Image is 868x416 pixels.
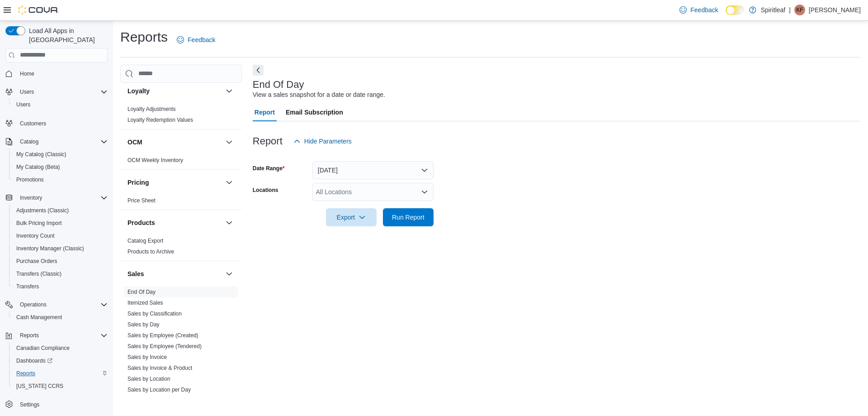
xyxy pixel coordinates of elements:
[13,174,47,185] a: Promotions
[127,288,156,296] span: End Of Day
[690,5,718,14] span: Feedback
[127,343,202,349] a: Sales by Employee (Tendered)
[13,355,56,366] a: Dashboards
[127,238,163,244] a: Catalog Export
[127,116,193,124] span: Loyalty Redemption Values
[127,138,142,147] h3: OCM
[13,343,108,354] span: Canadian Compliance
[13,312,108,323] span: Cash Management
[726,5,745,15] input: Dark Mode
[120,28,168,46] h1: Reports
[224,217,235,228] button: Products
[16,68,38,79] a: Home
[13,218,108,229] span: Bulk Pricing Import
[20,332,39,339] span: Reports
[13,99,34,110] a: Users
[253,165,285,172] label: Date Range
[761,5,785,15] p: Spiritleaf
[127,387,191,393] a: Sales by Location per Day
[127,197,156,204] span: Price Sheet
[127,354,167,361] span: Sales by Invoice
[127,332,198,339] span: Sales by Employee (Created)
[13,230,58,241] a: Inventory Count
[25,26,108,44] span: Load All Apps in [GEOGRAPHIC_DATA]
[224,268,235,279] button: Sales
[127,248,174,255] span: Products to Archive
[13,281,42,292] a: Transfers
[127,321,160,328] a: Sales by Day
[127,310,182,317] span: Sales by Classification
[9,230,111,242] button: Inventory Count
[2,398,111,411] button: Settings
[127,106,176,112] a: Loyalty Adjustments
[13,355,108,366] span: Dashboards
[13,268,108,279] span: Transfers (Classic)
[726,15,726,15] span: Dark Mode
[253,90,385,100] div: View a sales snapshot for a date or date range.
[127,386,191,393] span: Sales by Location per Day
[127,178,149,187] h3: Pricing
[120,155,242,169] div: OCM
[127,178,222,187] button: Pricing
[253,65,264,76] button: Next
[796,5,803,15] span: KF
[127,86,222,96] button: Loyalty
[392,213,425,222] span: Run Report
[9,311,111,324] button: Cash Management
[120,195,242,210] div: Pricing
[9,342,111,354] button: Canadian Compliance
[16,383,63,390] span: [US_STATE] CCRS
[127,354,167,360] a: Sales by Invoice
[127,157,183,163] a: OCM Weekly Inventory
[16,399,108,410] span: Settings
[127,237,163,244] span: Catalog Export
[224,137,235,148] button: OCM
[16,151,66,158] span: My Catalog (Classic)
[20,401,39,408] span: Settings
[9,148,111,161] button: My Catalog (Classic)
[127,300,163,306] a: Itemized Sales
[9,367,111,380] button: Reports
[13,256,108,267] span: Purchase Orders
[16,258,57,265] span: Purchase Orders
[13,162,108,172] span: My Catalog (Beta)
[2,329,111,342] button: Reports
[13,368,108,379] span: Reports
[16,68,108,79] span: Home
[13,218,66,229] a: Bulk Pricing Import
[127,376,170,382] a: Sales by Location
[16,101,30,108] span: Users
[20,70,34,77] span: Home
[421,188,428,196] button: Open list of options
[127,321,160,328] span: Sales by Day
[127,249,174,255] a: Products to Archive
[20,194,42,201] span: Inventory
[20,88,34,96] span: Users
[127,311,182,317] a: Sales by Classification
[809,5,861,15] p: [PERSON_NAME]
[127,218,155,227] h3: Products
[9,380,111,392] button: [US_STATE] CCRS
[16,192,108,203] span: Inventory
[2,135,111,148] button: Catalog
[9,354,111,367] a: Dashboards
[127,138,222,147] button: OCM
[16,232,55,239] span: Inventory Count
[16,117,108,129] span: Customers
[224,86,235,96] button: Loyalty
[16,163,60,171] span: My Catalog (Beta)
[286,103,343,121] span: Email Subscription
[13,268,65,279] a: Transfers (Classic)
[676,1,722,19] a: Feedback
[173,31,219,49] a: Feedback
[16,86,38,97] button: Users
[16,299,50,310] button: Operations
[304,137,352,146] span: Hide Parameters
[16,344,70,352] span: Canadian Compliance
[9,98,111,111] button: Users
[13,368,39,379] a: Reports
[16,176,44,183] span: Promotions
[16,370,35,377] span: Reports
[127,86,150,96] h3: Loyalty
